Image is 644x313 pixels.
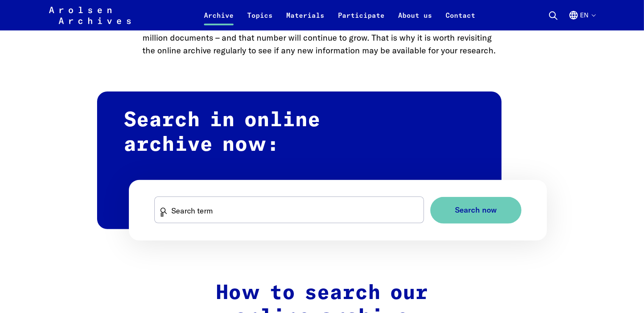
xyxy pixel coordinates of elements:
a: Archive [197,10,240,30]
a: Participate [331,10,391,30]
a: About us [391,10,439,30]
a: Topics [240,10,279,30]
a: Materials [279,10,331,30]
a: Contact [439,10,482,30]
button: Search now [430,197,521,224]
nav: Primary [197,5,482,25]
button: English, language selection [569,10,595,30]
h2: Search in online archive now: [97,91,502,229]
span: Search now [455,206,497,215]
